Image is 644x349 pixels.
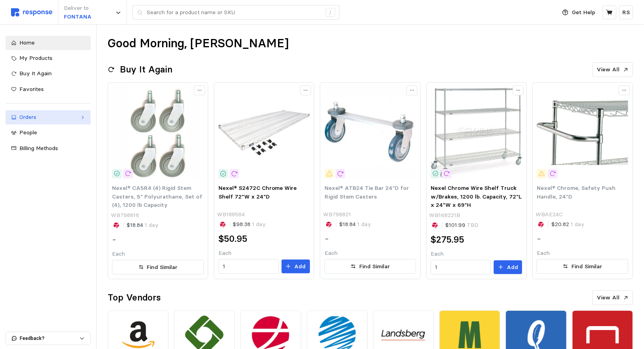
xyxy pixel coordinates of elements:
span: Billing Methods [19,145,58,152]
span: Nexel® Chrome, Safety Push Handle, 24"D [537,184,616,200]
p: View All [597,65,620,74]
a: Home [6,36,91,50]
h2: - [537,233,541,245]
img: 798816A.webp [112,87,203,178]
div: / [326,8,335,17]
p: Each [431,250,522,258]
button: View All [592,62,633,77]
span: TBD [465,221,478,228]
span: Nexel® ATB24 Tie Bar 24"D for Rigid Stem Casters [325,184,409,200]
p: Add [507,263,518,272]
p: Each [112,250,203,258]
button: Find Similar [112,260,203,275]
button: Add [494,260,522,275]
a: Favorites [6,82,91,97]
h1: Good Morning, [PERSON_NAME] [108,36,289,51]
span: 1 day [569,221,584,228]
p: $18.84 [339,220,371,229]
a: Orders [6,110,91,124]
span: Nexel® CA5R4 (4) Rigid Stem Casters, 5" Polyurathane, Set of (4), 1200 lb Capacity [112,184,202,208]
h2: $275.95 [431,234,464,246]
span: 1 day [251,221,266,228]
p: Find Similar [571,262,602,271]
span: People [19,129,37,136]
button: View All [592,290,633,305]
span: Buy It Again [19,70,52,77]
p: Feedback? [20,335,79,342]
button: Add [282,260,310,274]
p: Each [218,249,310,258]
span: My Products [19,54,52,61]
input: Qty [223,260,274,274]
p: WB798821 [323,210,351,219]
p: Find Similar [359,262,390,271]
span: 1 day [356,221,371,228]
img: svg%3e [11,8,52,17]
span: 1 day [143,221,159,228]
p: Each [537,249,628,258]
p: $101.99 [445,221,478,230]
button: Find Similar [537,259,628,274]
button: Feedback? [6,332,90,345]
span: Nexel® S2472C Chrome Wire Shelf 72"W x 24"D [218,184,297,200]
h2: - [325,233,329,245]
span: Favorites [19,85,44,93]
p: $98.38 [233,220,266,229]
h2: - [112,234,116,246]
a: Billing Methods [6,141,91,156]
a: Buy It Again [6,67,91,81]
p: Deliver to [64,4,91,13]
button: RS [619,6,633,19]
img: 32181673.webp [325,87,416,178]
p: RS [622,8,630,17]
img: nxlate72x24x63truck.jpg [431,87,522,178]
p: WBAE24C [536,210,563,219]
p: FONTANA [64,13,91,21]
p: WB168221B [429,211,461,220]
button: Find Similar [325,259,416,274]
a: People [6,126,91,140]
p: $20.82 [551,220,584,229]
span: Home [19,39,35,46]
img: 188564.webp [218,87,310,178]
p: Get Help [572,8,595,17]
div: Orders [19,113,77,122]
h2: $50.95 [218,233,247,245]
button: Get Help [558,5,600,20]
p: Each [325,249,416,258]
img: 188692_07.webp [537,87,628,178]
span: Nexel Chrome Wire Shelf Truck w/Brakes, 1200 lb. Capacity, 72"L x 24"W x 69"H [431,184,522,208]
p: $18.84 [127,221,159,230]
h2: Buy It Again [120,63,172,76]
p: WB188564 [217,210,245,219]
h2: Top Vendors [108,291,161,304]
p: Add [294,262,306,271]
input: Qty [435,260,487,275]
input: Search for a product name or SKU [147,6,321,20]
p: Find Similar [147,263,178,272]
p: WB798816 [111,211,139,220]
p: View All [597,293,620,302]
a: My Products [6,51,91,65]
